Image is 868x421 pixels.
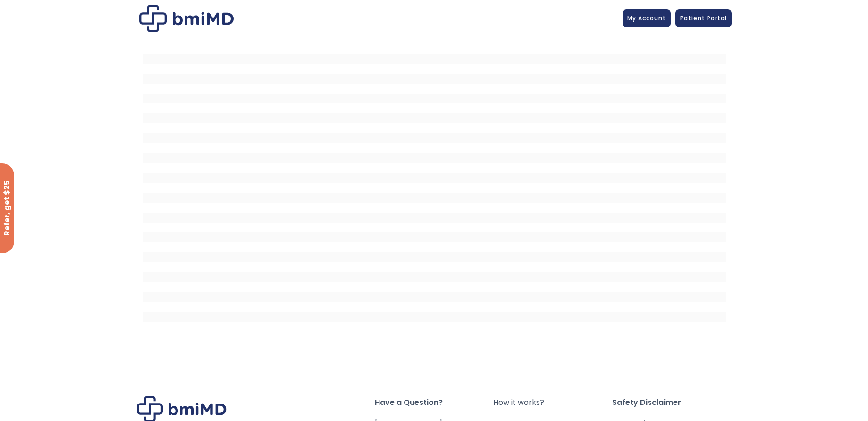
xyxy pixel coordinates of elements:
[680,14,727,22] span: Patient Portal
[143,44,726,327] iframe: MDI Patient Messaging Portal
[675,9,732,27] a: Patient Portal
[627,14,666,22] span: My Account
[493,396,612,409] a: How it works?
[623,9,671,27] a: My Account
[8,385,110,413] iframe: Sign Up via Text for Offers
[612,396,731,409] span: Safety Disclaimer
[375,396,494,409] span: Have a Question?
[139,5,234,32] img: Patient Messaging Portal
